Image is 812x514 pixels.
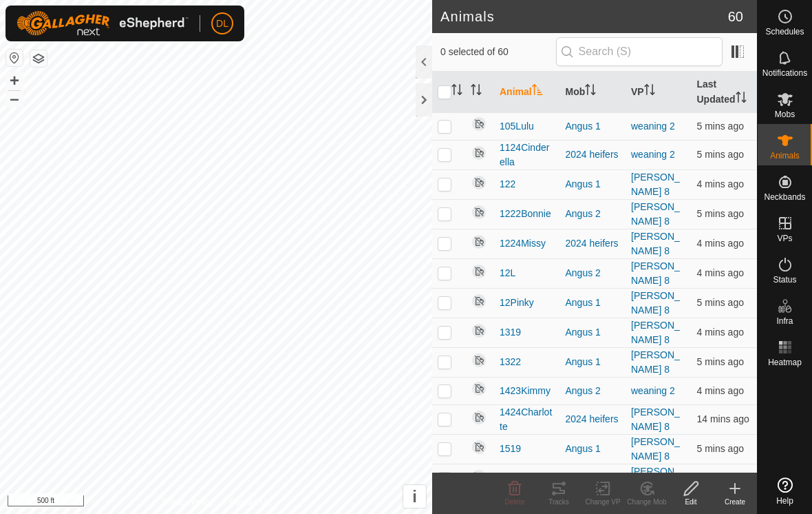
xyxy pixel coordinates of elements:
div: 2024 heifers [566,147,621,162]
a: [PERSON_NAME] 8 [631,407,680,432]
div: Tracks [537,497,581,507]
div: Angus 2 [566,266,621,280]
th: VP [626,72,692,113]
a: [PERSON_NAME] 8 [631,466,680,491]
img: Gallagher Logo [17,11,189,36]
button: Map Layers [30,50,47,67]
img: returning off [471,439,487,455]
div: Create [713,497,757,507]
span: 0 selected of 60 [440,45,556,59]
span: 1424Charlotte [500,405,555,434]
div: 2024 heifers [566,412,621,426]
img: returning off [471,380,487,397]
span: Animals [770,152,800,160]
span: 60 [728,6,743,27]
span: Mobs [775,110,795,119]
span: 122 [500,177,515,192]
img: returning off [471,145,487,161]
a: Contact Us [230,496,270,508]
span: 1319 [500,325,521,340]
a: Help [758,472,812,511]
a: [PERSON_NAME] 8 [631,231,680,256]
span: 1 Oct 2025 at 5:36 pm [697,385,744,396]
button: – [6,90,23,107]
span: Neckbands [764,193,805,201]
img: returning off [471,116,487,132]
span: 1322 [500,355,521,369]
a: weaning 2 [631,121,675,132]
a: weaning 2 [631,149,675,160]
div: Angus 1 [566,177,621,192]
span: Notifications [762,69,807,77]
p-sorticon: Activate to sort [532,86,543,97]
a: [PERSON_NAME] 8 [631,436,680,462]
span: 1 Oct 2025 at 5:35 pm [697,443,744,454]
span: 1 Oct 2025 at 5:26 pm [697,413,749,424]
span: Delete [505,498,525,506]
h2: Animals [440,8,728,25]
div: Angus 1 [566,471,621,486]
div: Angus 2 [566,207,621,221]
th: Animal [494,72,560,113]
span: 1124Cinderella [500,141,555,169]
div: Change Mob [625,497,669,507]
img: returning off [471,409,487,426]
span: 1522 [500,471,521,486]
div: Edit [669,497,713,507]
p-sorticon: Activate to sort [451,86,462,97]
span: Heatmap [768,358,802,367]
div: Angus 1 [566,296,621,310]
span: i [412,487,417,506]
div: Angus 1 [566,119,621,134]
span: 1 Oct 2025 at 5:35 pm [697,356,744,367]
img: returning off [471,322,487,339]
button: i [403,485,426,508]
img: returning off [471,174,487,191]
th: Mob [560,72,626,113]
p-sorticon: Activate to sort [644,86,655,97]
img: returning off [471,234,487,250]
span: 1 Oct 2025 at 5:35 pm [697,149,744,160]
span: 12L [500,266,515,280]
img: returning off [471,293,487,309]
span: 1222Bonnie [500,207,551,221]
span: DL [216,17,228,31]
img: returning off [471,263,487,280]
span: VPs [777,234,792,243]
button: + [6,72,23,89]
span: 1519 [500,442,521,456]
div: Change VP [581,497,625,507]
span: 105Lulu [500,119,534,134]
span: 1 Oct 2025 at 5:35 pm [697,297,744,308]
img: returning off [471,204,487,220]
span: Help [776,497,793,505]
div: 2024 heifers [566,236,621,251]
p-sorticon: Activate to sort [736,94,747,105]
span: 1224Missy [500,236,546,251]
span: 1423Kimmy [500,384,551,398]
a: [PERSON_NAME] 8 [631,260,680,286]
span: 1 Oct 2025 at 5:35 pm [697,121,744,132]
a: Privacy Policy [162,496,213,508]
p-sorticon: Activate to sort [585,86,596,97]
a: [PERSON_NAME] 8 [631,349,680,375]
span: 1 Oct 2025 at 5:36 pm [697,267,744,278]
input: Search (S) [556,37,723,66]
a: [PERSON_NAME] 8 [631,201,680,227]
span: 1 Oct 2025 at 5:35 pm [697,208,744,219]
div: Angus 2 [566,384,621,398]
img: returning off [471,469,487,485]
span: Infra [776,317,793,325]
a: weaning 2 [631,385,675,396]
span: Schedules [765,28,804,36]
th: Last Updated [692,72,758,113]
p-sorticon: Activate to sort [471,86,482,97]
a: [PERSON_NAME] 8 [631,290,680,316]
img: returning off [471,352,487,369]
a: [PERSON_NAME] 8 [631,320,680,345]
span: 1 Oct 2025 at 5:36 pm [697,178,744,189]
span: 1 Oct 2025 at 5:35 pm [697,327,744,338]
div: Angus 1 [566,355,621,369]
span: 1 Oct 2025 at 5:36 pm [697,238,744,249]
span: 12Pinky [500,296,534,310]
